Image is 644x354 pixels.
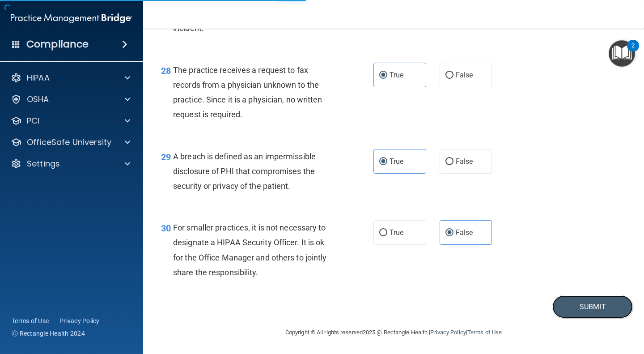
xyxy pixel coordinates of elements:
span: For smaller practices, it is not necessary to designate a HIPAA Security Officer. It is ok for th... [173,223,326,277]
p: OSHA [27,94,49,105]
span: False [456,71,473,79]
input: True [379,230,387,236]
button: Open Resource Center, 2 new notifications [609,40,635,67]
img: PMB logo [11,9,132,27]
span: True [390,228,403,237]
p: Settings [27,158,60,169]
div: 2 [631,46,635,57]
a: Terms of Use [12,316,49,325]
a: HIPAA [11,73,130,83]
span: True [390,157,403,166]
h4: Compliance [26,38,89,51]
span: False [456,157,473,166]
iframe: Drift Widget Chat Controller [599,292,633,326]
a: Privacy Policy [59,316,100,325]
a: OfficeSafe University [11,137,130,148]
a: PCI [11,115,130,126]
button: Submit [552,295,633,318]
span: 28 [161,65,171,76]
input: False [445,230,453,236]
a: Settings [11,158,130,169]
input: False [445,158,453,165]
span: The practice receives a request to fax records from a physician unknown to the practice. Since it... [173,65,322,119]
span: False [456,228,473,237]
div: Copyright © All rights reserved 2025 @ Rectangle Health | | [230,318,557,347]
span: A breach is defined as an impermissible disclosure of PHI that compromises the security or privac... [173,152,316,191]
span: 29 [161,152,171,162]
span: Ⓒ Rectangle Health 2024 [12,329,85,338]
p: HIPAA [27,73,50,83]
p: PCI [27,115,39,126]
input: True [379,158,387,165]
p: OfficeSafe University [27,137,111,148]
a: OSHA [11,94,130,105]
input: False [445,72,453,79]
a: Terms of Use [467,329,502,336]
span: 30 [161,223,171,234]
span: True [390,71,403,79]
input: True [379,72,387,79]
a: Privacy Policy [430,329,466,336]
